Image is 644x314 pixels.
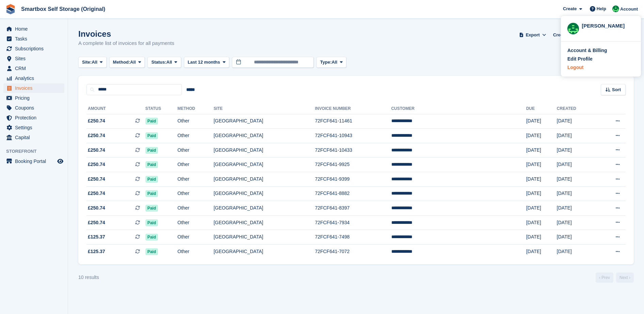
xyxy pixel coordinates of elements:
span: £125.37 [88,233,105,241]
a: menu [3,93,64,103]
span: Create [563,5,577,12]
th: Status [145,103,177,114]
span: All [92,59,97,66]
a: menu [3,113,64,122]
span: All [130,59,136,66]
a: Smartbox Self Storage (Original) [18,3,108,15]
div: Edit Profile [567,55,593,63]
div: Account & Billing [567,47,607,54]
td: 72FCF641-7072 [315,245,391,259]
td: [DATE] [557,143,597,158]
span: Site: [82,59,92,66]
a: menu [3,103,64,113]
span: Export [526,32,540,38]
img: stora-icon-8386f47178a22dfd0bd8f6a31ec36ba5ce8667c1dd55bd0f319d3a0aa187defe.svg [5,4,16,14]
th: Site [214,103,315,114]
a: menu [3,123,64,132]
a: Account & Billing [567,47,634,54]
span: Paid [145,205,158,212]
span: Sites [15,54,56,63]
td: 72FCF641-9399 [315,172,391,187]
div: 10 results [78,274,99,281]
span: Last 12 months [188,59,220,66]
th: Method [177,103,214,114]
td: [GEOGRAPHIC_DATA] [214,129,315,143]
th: Due [526,103,557,114]
th: Invoice Number [315,103,391,114]
button: Export [518,29,548,40]
td: Other [177,143,214,158]
td: [GEOGRAPHIC_DATA] [214,186,315,201]
span: Status: [151,59,166,66]
a: Credit Notes [550,29,582,40]
td: Other [177,186,214,201]
a: menu [3,64,64,73]
span: £125.37 [88,248,105,255]
span: Help [597,5,606,12]
td: 72FCF641-7934 [315,215,391,230]
td: [DATE] [557,114,597,129]
img: Kayleigh Devlin [567,23,579,34]
td: 72FCF641-8397 [315,201,391,216]
span: £250.74 [88,117,105,125]
span: Pricing [15,93,56,103]
span: £250.74 [88,161,105,168]
span: Protection [15,113,56,122]
a: menu [3,133,64,142]
td: [GEOGRAPHIC_DATA] [214,158,315,172]
td: 72FCF641-10943 [315,129,391,143]
span: Tasks [15,34,56,44]
td: [DATE] [557,245,597,259]
button: Last 12 months [184,57,229,68]
td: [DATE] [526,172,557,187]
span: Paid [145,132,158,139]
div: Logout [567,64,583,71]
span: £250.74 [88,147,105,154]
td: [DATE] [557,201,597,216]
a: menu [3,73,64,83]
th: Customer [391,103,526,114]
a: menu [3,24,64,34]
td: Other [177,172,214,187]
td: [GEOGRAPHIC_DATA] [214,230,315,245]
span: £250.74 [88,176,105,183]
td: 72FCF641-10433 [315,143,391,158]
span: All [167,59,172,66]
span: Account [620,6,638,13]
span: £250.74 [88,190,105,197]
td: 72FCF641-9925 [315,158,391,172]
button: Site: All [78,57,107,68]
a: menu [3,44,64,53]
td: [DATE] [557,129,597,143]
span: Home [15,24,56,34]
td: Other [177,215,214,230]
a: Previous [596,272,613,283]
span: Paid [145,219,158,226]
nav: Page [594,272,635,283]
td: [DATE] [526,186,557,201]
td: [DATE] [526,230,557,245]
td: [DATE] [557,172,597,187]
td: [GEOGRAPHIC_DATA] [214,172,315,187]
span: Sort [612,86,621,93]
th: Amount [87,103,145,114]
span: All [332,59,337,66]
td: [DATE] [526,114,557,129]
td: [DATE] [526,215,557,230]
span: Invoices [15,83,56,93]
td: [DATE] [526,143,557,158]
button: Method: All [109,57,145,68]
span: Paid [145,161,158,168]
td: [GEOGRAPHIC_DATA] [214,215,315,230]
div: [PERSON_NAME] [582,22,634,28]
td: [DATE] [526,201,557,216]
span: Capital [15,133,56,142]
td: 72FCF641-8882 [315,186,391,201]
span: Coupons [15,103,56,113]
span: Subscriptions [15,44,56,53]
td: [DATE] [557,186,597,201]
h1: Invoices [78,29,174,38]
td: [DATE] [526,158,557,172]
a: menu [3,156,64,166]
td: Other [177,245,214,259]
